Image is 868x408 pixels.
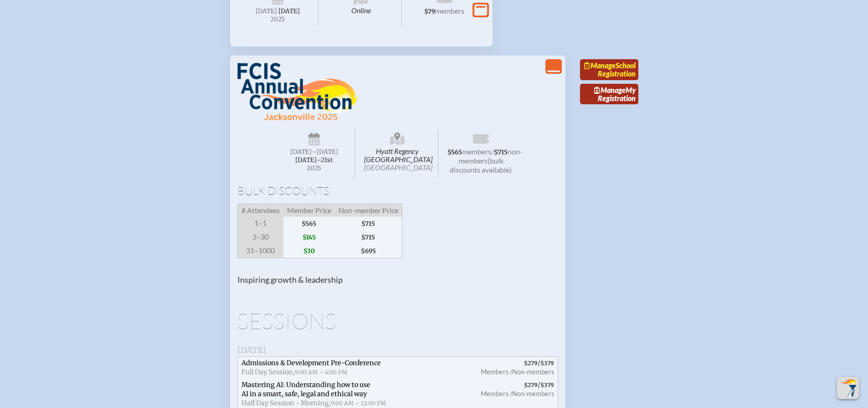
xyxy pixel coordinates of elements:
span: $715 [335,230,402,244]
span: 2025 [281,165,348,172]
span: 2–30 [237,230,283,244]
h1: Sessions [237,310,558,332]
span: $79 [424,8,435,15]
span: Hyatt Regency [GEOGRAPHIC_DATA] [357,129,438,178]
span: $279 [524,360,538,367]
span: Full Day Session, [241,368,295,376]
p: Inspiring growth & leadership [237,275,558,285]
span: Member Price [283,204,335,217]
span: members [462,147,491,156]
span: 1–1 [237,217,283,230]
span: Manage [594,86,626,94]
span: [DATE] [278,7,300,15]
span: $565 [283,217,335,230]
a: ManageSchool Registration [580,59,638,80]
a: ManageMy Registration [580,84,638,105]
span: $715 [335,217,402,230]
span: (bulk discounts available) [450,156,512,174]
span: $715 [494,148,508,156]
span: Half Day Session - Morning, [241,399,331,407]
span: Admissions & Development Pre-Conference [241,359,381,367]
span: –[DATE] [312,148,338,156]
span: $279 [524,382,538,388]
span: / [470,357,558,379]
span: [DATE]–⁠21st [295,156,333,164]
span: [DATE] [256,7,277,15]
button: Scroll Top [837,377,859,399]
span: $379 [540,382,554,388]
span: Non-members [512,368,554,376]
span: Non-members [512,390,554,398]
img: To the top [839,379,857,397]
span: Non-member Price [335,204,402,217]
span: 9:00 AM – 12:00 PM [331,400,386,407]
h1: Bulk Discounts [237,185,558,196]
span: $379 [540,360,554,367]
span: non-members [458,147,523,165]
span: Manage [584,61,616,70]
span: Members / [481,390,512,398]
span: [DATE] [290,148,312,156]
span: Members / [481,368,512,376]
span: [DATE] [237,345,266,355]
span: $695 [335,244,402,258]
span: $30 [283,244,335,258]
span: 31–1000 [237,244,283,258]
span: Mastering AI: Understanding how to use AI in a smart, safe, legal and ethical way [241,381,370,398]
span: [GEOGRAPHIC_DATA] [364,163,432,172]
span: 9:00 AM – 4:00 PM [295,369,347,376]
span: $565 [447,148,462,156]
span: $145 [283,230,335,244]
img: FCIS Convention 2025 [237,63,358,121]
span: 2025 [245,16,311,23]
span: / [491,147,494,156]
span: members [435,6,464,15]
span: # Attendees [237,204,283,217]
